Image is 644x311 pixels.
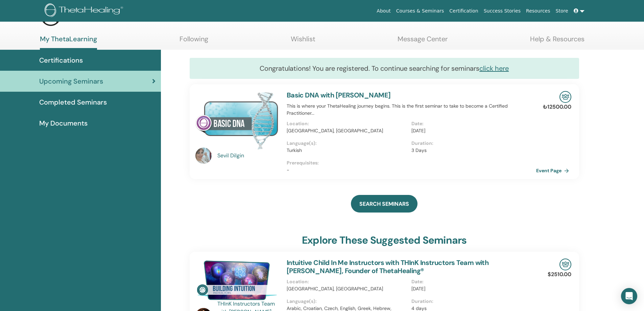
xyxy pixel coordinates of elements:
[40,35,97,50] a: My ThetaLearning
[411,140,532,147] p: Duration :
[287,140,407,147] p: Language(s) :
[195,91,279,150] img: Basic DNA
[64,10,133,22] h3: My Dashboard
[479,64,509,73] a: click here
[195,148,212,164] img: default.jpg
[359,200,409,207] span: SEARCH SEMINARS
[548,270,571,279] p: $2510.00
[351,195,418,213] a: SEARCH SEMINARS
[39,118,88,128] span: My Documents
[287,91,391,99] a: Basic DNA with [PERSON_NAME]
[287,278,407,285] p: Location :
[621,288,637,304] div: Open Intercom Messenger
[302,234,467,246] h3: explore these suggested seminars
[287,258,489,275] a: Intuitive Child In Me Instructors with THInK Instructors Team with [PERSON_NAME], Founder of Thet...
[411,147,532,154] p: 3 Days
[543,103,571,111] p: ₺12500.00
[559,91,571,103] img: In-Person Seminar
[398,35,448,48] a: Message Center
[217,152,280,160] a: Sevil Dilgin
[411,285,532,292] p: [DATE]
[536,165,572,176] a: Event Page
[411,127,532,134] p: [DATE]
[195,259,279,302] img: Intuitive Child In Me Instructors
[287,147,407,154] p: Turkish
[287,298,407,305] p: Language(s) :
[530,35,585,48] a: Help & Resources
[291,35,315,48] a: Wishlist
[287,159,536,166] p: Prerequisites :
[559,259,571,270] img: In-Person Seminar
[287,103,536,117] p: This is where your ThetaHealing journey begins. This is the first seminar to take to become a Cer...
[411,298,532,305] p: Duration :
[39,55,83,65] span: Certifications
[287,120,407,127] p: Location :
[39,97,107,107] span: Completed Seminars
[190,58,579,79] div: Congratulations! You are registered. To continue searching for seminars
[447,5,481,17] a: Certification
[287,127,407,134] p: [GEOGRAPHIC_DATA], [GEOGRAPHIC_DATA]
[180,35,208,48] a: Following
[287,166,536,174] p: -
[374,5,393,17] a: About
[39,76,103,86] span: Upcoming Seminars
[411,278,532,285] p: Date :
[393,5,447,17] a: Courses & Seminars
[287,285,407,292] p: [GEOGRAPHIC_DATA], [GEOGRAPHIC_DATA]
[481,5,523,17] a: Success Stories
[553,5,571,17] a: Store
[411,120,532,127] p: Date :
[523,5,553,17] a: Resources
[45,3,125,19] img: logo.png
